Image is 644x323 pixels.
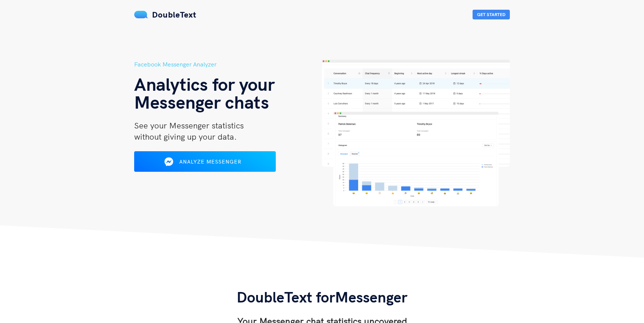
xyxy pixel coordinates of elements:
span: Analyze Messenger [179,158,241,165]
span: DoubleText [152,9,196,20]
a: Analyze Messenger [134,161,276,168]
img: hero [322,60,510,206]
span: without giving up your data. [134,131,237,142]
span: DoubleText for Messenger [237,288,407,306]
h5: Facebook Messenger Analyzer [134,60,322,69]
span: Analytics for your [134,73,275,95]
a: DoubleText [134,9,196,20]
button: Get Started [473,10,510,19]
span: See your Messenger statistics [134,120,244,131]
button: Analyze Messenger [134,151,276,172]
span: Messenger chats [134,91,269,113]
img: mS3x8y1f88AAAAABJRU5ErkJggg== [134,11,148,18]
